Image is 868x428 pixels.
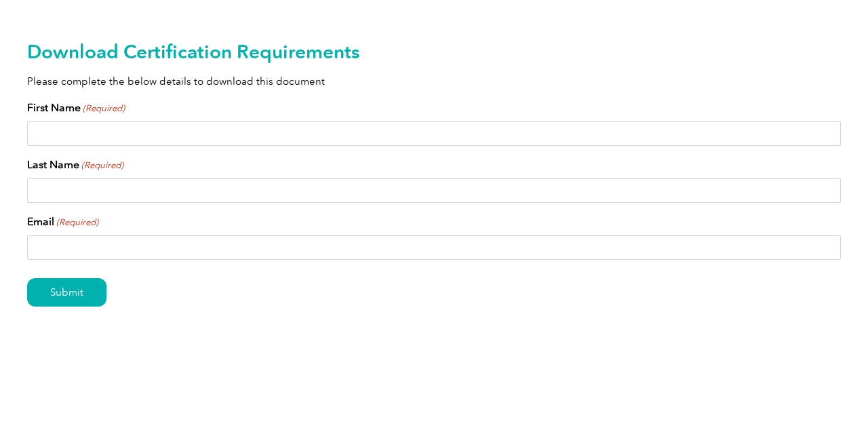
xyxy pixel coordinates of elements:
label: Email [27,214,98,230]
p: Please complete the below details to download this document [27,74,841,89]
input: Submit [27,278,106,307]
span: (Required) [82,102,125,115]
h2: Download Certification Requirements [27,41,841,62]
span: (Required) [81,159,124,172]
label: First Name [27,100,125,116]
label: Last Name [27,157,123,173]
span: (Required) [56,216,99,229]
